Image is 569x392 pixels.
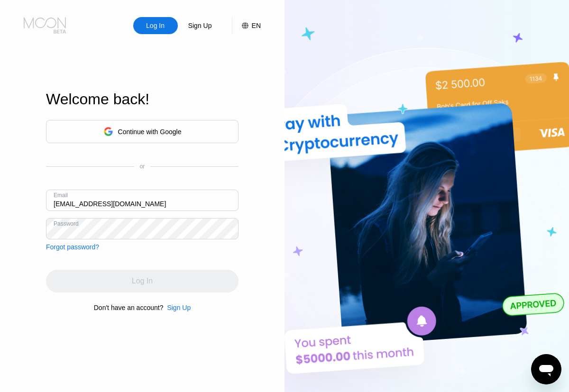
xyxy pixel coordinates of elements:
[531,354,561,384] iframe: Schaltfläche zum Öffnen des Messaging-Fensters
[46,243,99,251] div: Forgot password?
[46,91,239,108] div: Welcome back!
[163,304,191,311] div: Sign Up
[140,163,145,170] div: or
[145,21,165,30] div: Log In
[232,17,261,34] div: EN
[178,17,222,34] div: Sign Up
[54,192,68,199] div: Email
[46,120,239,143] div: Continue with Google
[54,220,79,227] div: Password
[133,17,178,34] div: Log In
[167,304,191,311] div: Sign Up
[94,304,164,311] div: Don't have an account?
[252,22,261,29] div: EN
[187,21,213,30] div: Sign Up
[118,128,182,136] div: Continue with Google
